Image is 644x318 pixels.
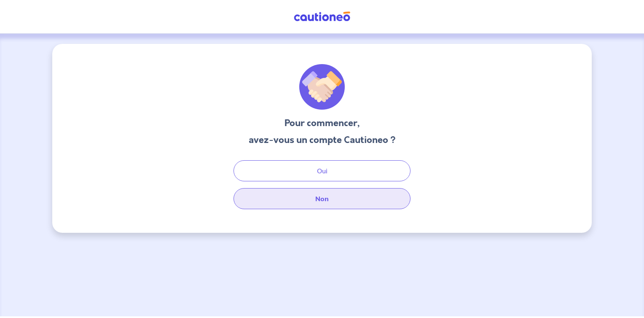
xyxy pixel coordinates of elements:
[290,11,354,22] img: Cautioneo
[299,64,345,110] img: illu_welcome.svg
[233,160,411,181] button: Oui
[233,188,411,209] button: Non
[249,133,396,147] h3: avez-vous un compte Cautioneo ?
[249,116,396,130] h3: Pour commencer,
